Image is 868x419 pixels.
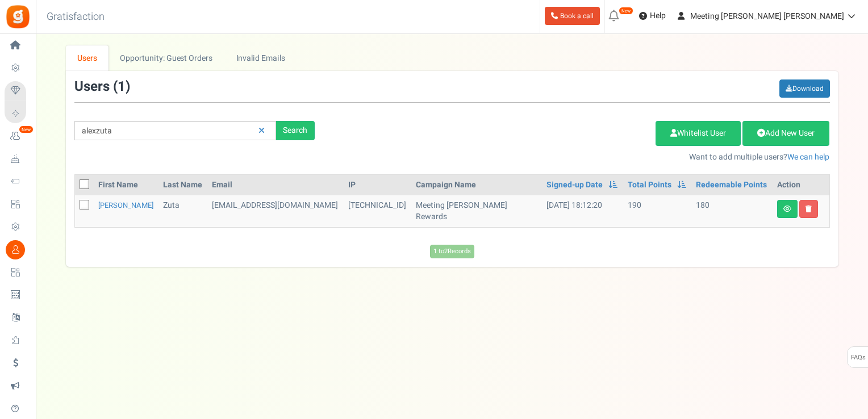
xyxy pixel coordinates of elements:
a: Help [635,7,670,25]
th: Email [207,175,344,195]
td: 190 [623,195,691,227]
a: New [5,127,31,146]
th: Action [773,175,829,195]
em: New [619,7,633,15]
td: [TECHNICAL_ID] [344,195,411,227]
a: Signed-up Date [546,179,603,191]
input: Search by email or name [74,121,276,140]
a: Opportunity: Guest Orders [108,45,224,71]
div: Search [276,121,315,140]
td: Meeting [PERSON_NAME] Rewards [411,195,542,227]
h3: Users ( ) [74,79,130,94]
a: Users [66,45,109,71]
p: Want to add multiple users? [332,152,830,163]
a: Invalid Emails [224,45,297,71]
td: [DATE] 18:12:20 [542,195,623,227]
th: Last Name [158,175,207,195]
a: Download [779,79,830,98]
a: Total Points [628,179,671,191]
span: Help [647,10,666,22]
span: 1 [118,77,126,97]
a: Whitelist User [656,121,741,146]
h3: Gratisfaction [34,6,117,28]
a: Book a call [545,7,600,25]
td: [EMAIL_ADDRESS][DOMAIN_NAME] [207,195,344,227]
th: IP [344,175,411,195]
span: FAQs [850,347,866,368]
th: Campaign Name [411,175,542,195]
span: Meeting [PERSON_NAME] [PERSON_NAME] [690,10,844,22]
img: Gratisfaction [5,4,31,30]
th: First Name [94,175,158,195]
a: Redeemable Points [696,179,767,191]
td: Zuta [158,195,207,227]
td: 180 [691,195,772,227]
a: [PERSON_NAME] [98,200,153,211]
i: Delete user [806,206,812,212]
a: Add New User [742,121,829,146]
em: New [19,125,34,133]
i: View details [783,206,791,212]
a: We can help [787,151,829,163]
a: Reset [253,121,270,141]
